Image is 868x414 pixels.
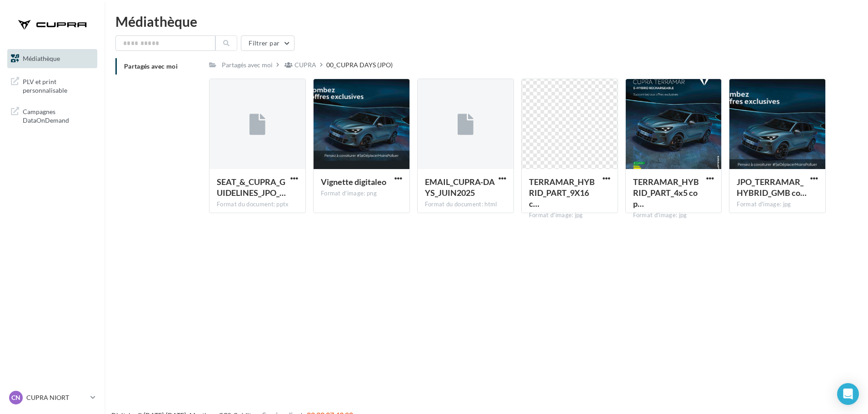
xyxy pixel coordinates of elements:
[124,62,178,70] span: Partagés avec moi
[26,393,87,402] p: CUPRA NIORT
[241,35,294,51] button: Filtrer par
[7,389,97,406] a: CN CUPRA NIORT
[633,211,714,219] div: Format d'image: jpg
[321,177,386,187] span: Vignette digitaleo
[321,190,402,198] div: Format d'image: png
[737,200,818,209] div: Format d'image: jpg
[217,200,298,209] div: Format du document: pptx
[425,200,506,209] div: Format du document: html
[11,393,20,402] span: CN
[5,72,99,99] a: PLV et print personnalisable
[737,177,807,198] span: JPO_TERRAMAR_HYBRID_GMB copie
[529,177,595,209] span: TERRAMAR_HYBRID_PART_9X16 copie
[217,177,286,198] span: SEAT_&_CUPRA_GUIDELINES_JPO_2025
[23,75,94,95] span: PLV et print personnalisable
[222,60,273,70] div: Partagés avec moi
[294,60,316,70] div: CUPRA
[23,105,94,125] span: Campagnes DataOnDemand
[115,15,857,28] div: Médiathèque
[425,177,495,198] span: EMAIL_CUPRA-DAYS_JUIN2025
[5,49,99,68] a: Médiathèque
[5,102,99,129] a: Campagnes DataOnDemand
[23,55,60,62] span: Médiathèque
[837,383,859,405] div: Open Intercom Messenger
[326,60,393,70] div: 00_CUPRA DAYS (JPO)
[633,177,699,209] span: TERRAMAR_HYBRID_PART_4x5 copie
[529,211,610,219] div: Format d'image: jpg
